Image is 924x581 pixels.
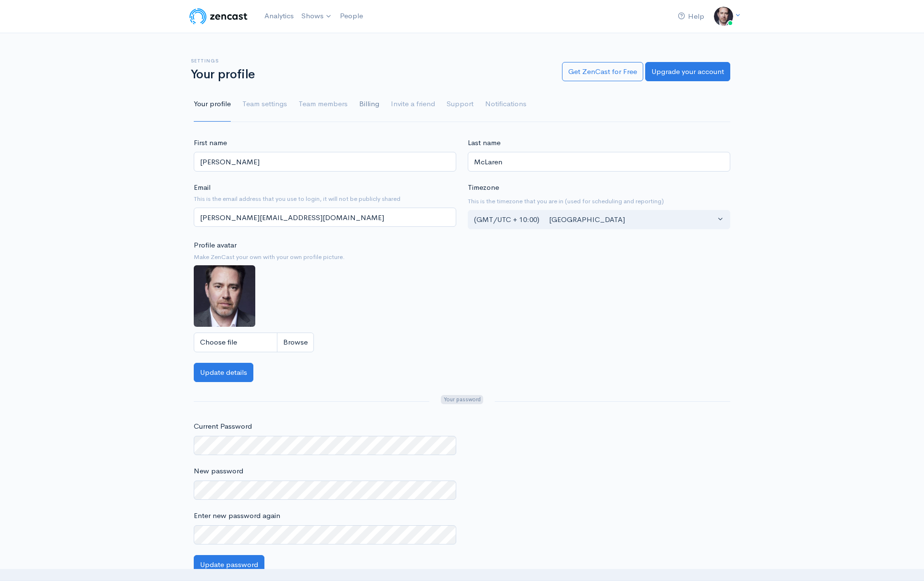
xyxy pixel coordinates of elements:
label: Email [194,182,211,193]
button: (GMT/UTC + 10:00) Melbourne [468,210,730,230]
h6: Settings [191,58,550,63]
h1: Your profile [191,68,550,82]
a: Help [674,6,708,27]
a: Upgrade your account [645,62,730,82]
a: Get ZenCast for Free [562,62,643,82]
button: Update details [194,363,253,383]
label: Current Password [194,421,252,432]
label: Enter new password again [194,510,280,521]
div: (GMT/UTC + 10:00) [GEOGRAPHIC_DATA] [474,214,715,225]
a: Invite a friend [391,87,435,122]
a: Notifications [485,87,526,122]
img: ... [194,265,255,327]
label: Last name [468,137,500,148]
input: First name [194,152,456,172]
label: New password [194,466,243,477]
label: First name [194,137,227,148]
small: This is the email address that you use to login, it will not be publicly shared [194,194,456,204]
label: Profile avatar [194,240,237,251]
a: Analytics [261,6,298,26]
a: Support [447,87,474,122]
span: Your password [441,395,483,404]
input: name@example.com [194,208,456,227]
small: This is the timezone that you are in (used for scheduling and reporting) [468,197,730,206]
small: Make ZenCast your own with your own profile picture. [194,252,456,262]
button: Update password [194,555,264,575]
a: Billing [359,87,379,122]
a: Team members [299,87,348,122]
a: People [336,6,367,26]
input: Last name [468,152,730,172]
img: ZenCast Logo [188,7,249,26]
a: Shows [298,6,336,27]
label: Timezone [468,182,499,193]
a: Your profile [194,87,231,122]
img: ... [714,7,733,26]
a: Team settings [242,87,287,122]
